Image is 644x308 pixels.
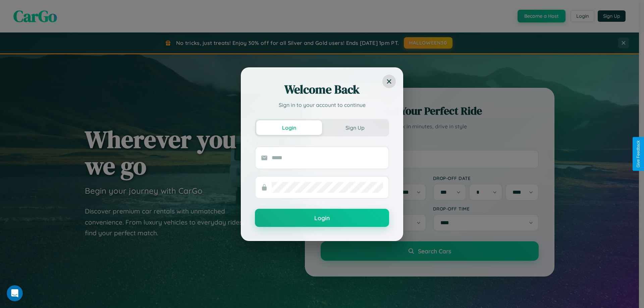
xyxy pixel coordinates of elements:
[255,209,389,227] button: Login
[256,120,322,135] button: Login
[322,120,388,135] button: Sign Up
[255,101,389,109] p: Sign in to your account to continue
[7,285,23,301] iframe: Intercom live chat
[255,81,389,98] h2: Welcome Back
[636,140,641,168] div: Give Feedback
